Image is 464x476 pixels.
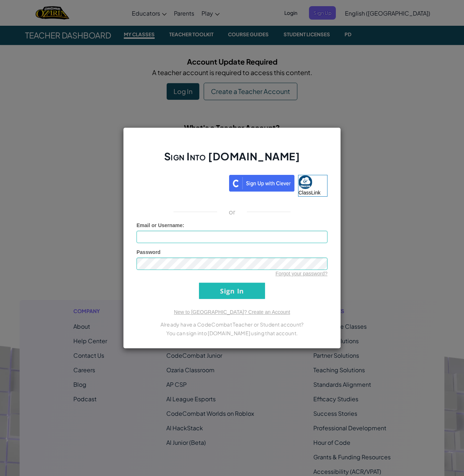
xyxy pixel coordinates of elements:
[137,149,327,171] h2: Sign Into [DOMAIN_NAME]
[199,283,265,299] input: Sign In
[137,329,327,337] p: You can sign into [DOMAIN_NAME] using that account.
[137,222,183,228] span: Email or Username
[229,175,294,192] img: clever_sso_button@2x.png
[137,222,184,229] label: :
[174,309,290,315] a: New to [GEOGRAPHIC_DATA]? Create an Account
[298,175,312,189] img: classlink-logo-small.png
[276,271,327,276] a: Forgot your password?
[133,174,229,190] iframe: Sign in with Google Button
[229,208,236,216] p: or
[137,320,327,329] p: Already have a CodeCombat Teacher or Student account?
[137,249,160,255] span: Password
[298,190,321,196] span: ClassLink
